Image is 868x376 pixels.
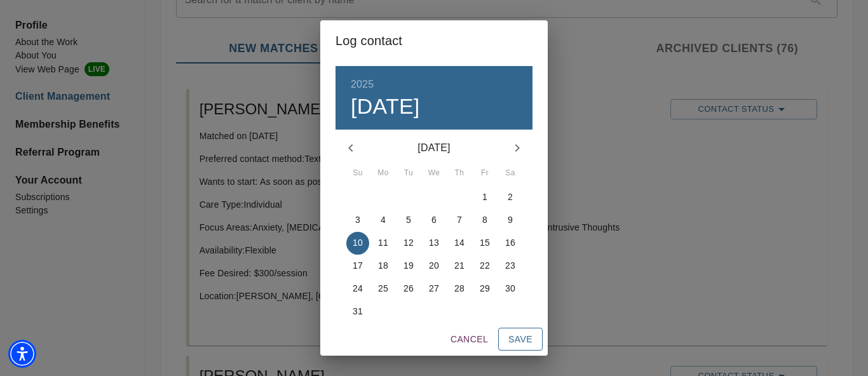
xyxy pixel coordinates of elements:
button: 29 [473,278,496,300]
p: 13 [429,236,439,249]
p: 20 [429,259,439,272]
button: 31 [346,300,369,323]
button: 11 [372,232,395,255]
p: 31 [353,305,363,318]
p: 26 [403,282,414,295]
button: Cancel [445,328,493,351]
button: 18 [372,255,395,278]
p: 9 [508,213,513,226]
p: 11 [378,236,388,249]
button: [DATE] [351,93,420,120]
button: 22 [473,255,496,278]
p: 15 [480,236,490,249]
p: 3 [355,213,360,226]
button: 8 [473,209,496,232]
button: 24 [346,278,369,300]
span: Tu [397,167,420,180]
p: 25 [378,282,388,295]
p: 28 [454,282,465,295]
button: 12 [397,232,420,255]
p: 19 [403,259,414,272]
button: 1 [473,186,496,209]
button: 3 [346,209,369,232]
p: 21 [454,259,465,272]
p: 4 [381,213,386,226]
p: 18 [378,259,388,272]
button: 6 [423,209,445,232]
p: 17 [353,259,363,272]
button: 25 [372,278,395,300]
button: 13 [423,232,445,255]
span: We [423,167,445,180]
p: [DATE] [366,140,502,156]
button: 20 [423,255,445,278]
button: 17 [346,255,369,278]
span: Cancel [451,332,488,347]
div: Accessibility Menu [8,340,36,368]
p: 2 [508,191,513,203]
p: 24 [353,282,363,295]
button: 9 [499,209,522,232]
button: 5 [397,209,420,232]
p: 1 [482,191,487,203]
button: 30 [499,278,522,300]
p: 10 [353,236,363,249]
p: 23 [505,259,515,272]
p: 29 [480,282,490,295]
p: 6 [431,213,437,226]
button: 15 [473,232,496,255]
button: 2 [499,186,522,209]
button: 21 [448,255,471,278]
span: Sa [499,167,522,180]
h2: Log contact [336,30,532,51]
button: 14 [448,232,471,255]
button: 28 [448,278,471,300]
p: 8 [482,213,487,226]
button: Save [498,328,543,351]
button: 2025 [351,76,374,93]
button: 10 [346,232,369,255]
button: 27 [423,278,445,300]
button: 19 [397,255,420,278]
button: 26 [397,278,420,300]
p: 30 [505,282,515,295]
p: 5 [406,213,411,226]
p: 7 [457,213,462,226]
p: 14 [454,236,465,249]
button: 4 [372,209,395,232]
p: 22 [480,259,490,272]
button: 7 [448,209,471,232]
p: 27 [429,282,439,295]
span: Fr [473,167,496,180]
p: 12 [403,236,414,249]
span: Mo [372,167,395,180]
button: 23 [499,255,522,278]
button: 16 [499,232,522,255]
p: 16 [505,236,515,249]
span: Save [508,332,532,347]
span: Th [448,167,471,180]
span: Su [346,167,369,180]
